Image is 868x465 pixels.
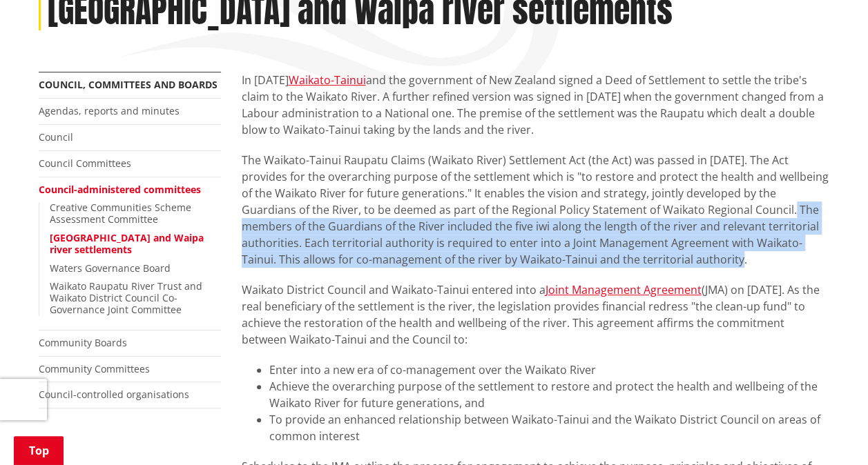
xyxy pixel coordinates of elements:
[269,411,830,444] li: To provide an enhanced relationship between Waikato-Tainui and the Waikato District Council on ar...
[39,104,180,117] a: Agendas, reports and minutes
[50,201,191,226] a: Creative Communities Scheme Assessment Committee
[289,72,366,88] a: Waikato-Tainui
[242,152,830,268] p: The Waikato-Tainui Raupatu Claims (Waikato River) Settlement Act (the Act) was passed in [DATE]. ...
[39,336,127,349] a: Community Boards
[39,157,131,170] a: Council Committees
[39,78,218,91] a: Council, committees and boards
[546,282,702,297] a: Joint Management Agreement
[50,231,204,256] a: [GEOGRAPHIC_DATA] and Waipa river settlements
[269,378,830,411] li: Achieve the overarching purpose of the settlement to restore and protect the health and wellbeing...
[39,388,189,401] a: Council-controlled organisations
[14,436,64,465] a: Top
[50,279,202,316] a: Waikato Raupatu River Trust and Waikato District Council Co-Governance Joint Committee
[39,130,73,144] a: Council
[242,72,830,138] p: In [DATE] and the government of New Zealand signed a Deed of Settlement to settle the tribe's cla...
[269,362,830,378] li: Enter into a new era of co-management over the Waikato River
[804,407,854,457] iframe: Messenger Launcher
[39,362,150,375] a: Community Committees
[242,281,830,348] p: Waikato District Council and Waikato-Tainui entered into a (JMA) on [DATE]. As the real beneficia...
[50,261,171,275] a: Waters Governance Board
[39,183,201,196] a: Council-administered committees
